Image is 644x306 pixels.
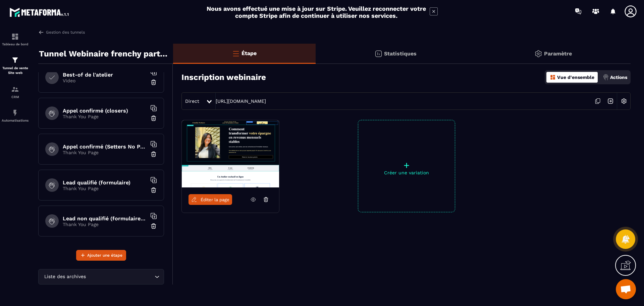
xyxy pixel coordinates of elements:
[2,42,29,46] p: Tableau de bord
[232,49,240,57] img: bars-o.4a397970.svg
[63,150,147,155] p: Thank You Page
[43,273,87,280] span: Liste des archives
[2,80,29,104] a: formationformationCRM
[150,79,157,86] img: trash
[618,95,630,107] img: setting-w.858f3a88.svg
[603,74,609,80] img: actions.d6e523a2.png
[182,120,279,187] img: image
[616,279,636,299] div: Open chat
[550,74,556,80] img: dashboard-orange.40269519.svg
[11,109,19,117] img: automations
[384,50,417,57] p: Statistiques
[38,29,44,35] img: arrow
[150,187,157,193] img: trash
[39,47,168,60] p: Tunnel Webinaire frenchy partners
[63,143,147,150] h6: Appel confirmé (Setters No Pixel/tracking)
[2,95,29,99] p: CRM
[189,194,232,205] a: Éditer la page
[544,50,572,57] p: Paramètre
[9,6,70,18] img: logo
[241,50,257,56] p: Étape
[2,66,29,75] p: Tunnel de vente Site web
[185,98,199,104] span: Direct
[358,170,455,175] p: Créer une variation
[557,75,594,80] p: Vue d'ensemble
[150,151,157,158] img: trash
[11,33,19,41] img: formation
[63,179,147,186] h6: Lead qualifié (formulaire)
[76,250,126,261] button: Ajouter une étape
[63,72,147,78] h6: Best-of de l'atelier
[11,85,19,93] img: formation
[534,50,542,58] img: setting-gr.5f69749f.svg
[374,50,382,58] img: stats.20deebd0.svg
[63,114,147,119] p: Thank You Page
[38,269,164,285] div: Search for option
[206,5,426,19] h2: Nous avons effectué une mise à jour sur Stripe. Veuillez reconnecter votre compte Stripe afin de ...
[11,56,19,64] img: formation
[63,215,147,222] h6: Lead non qualifié (formulaire No Pixel/tracking)
[2,119,29,122] p: Automatisations
[604,95,617,107] img: arrow-next.bcc2205e.svg
[2,28,29,51] a: formationformationTableau de bord
[2,104,29,127] a: automationsautomationsAutomatisations
[63,78,147,83] p: Video
[38,29,85,35] a: Gestion des tunnels
[2,51,29,80] a: formationformationTunnel de vente Site web
[87,273,153,280] input: Search for option
[150,115,157,122] img: trash
[216,98,266,104] a: [URL][DOMAIN_NAME]
[358,161,455,170] p: +
[63,222,147,227] p: Thank You Page
[63,186,147,191] p: Thank You Page
[181,73,266,82] h3: Inscription webinaire
[201,197,229,202] span: Éditer la page
[63,107,147,114] h6: Appel confirmé (closers)
[610,75,627,80] p: Actions
[87,252,122,259] span: Ajouter une étape
[150,223,157,229] img: trash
